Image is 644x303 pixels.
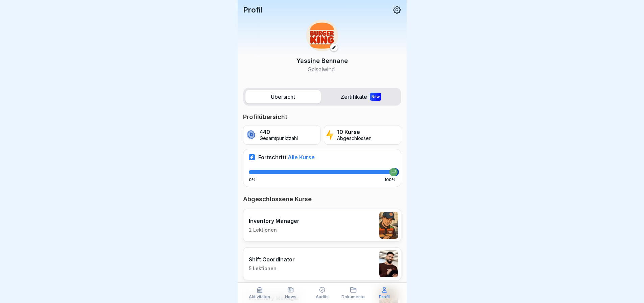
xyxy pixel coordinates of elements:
[245,90,321,103] label: Übersicht
[243,113,401,121] p: Profilübersicht
[306,20,338,51] img: w2f18lwxr3adf3talrpwf6id.png
[341,295,365,299] p: Dokumente
[243,5,262,14] p: Profil
[384,178,396,182] p: 100%
[243,209,401,242] a: Inventory Manager2 Lektionen
[249,227,300,233] p: 2 Lektionen
[337,136,372,141] p: Abgeschlossen
[326,129,334,141] img: lightning.svg
[370,93,381,101] div: New
[245,129,257,141] img: coin.svg
[285,295,296,299] p: News
[243,195,401,203] p: Abgeschlossene Kurse
[249,295,270,299] p: Aktivitäten
[379,250,398,277] img: q4kvd0p412g56irxfxn6tm8s.png
[379,295,390,299] p: Profil
[249,256,295,263] p: Shift Coordinator
[324,90,399,103] label: Zertifikate
[243,247,401,280] a: Shift Coordinator5 Lektionen
[260,136,298,141] p: Gesamtpunktzahl
[288,154,315,161] span: Alle Kurse
[337,129,372,135] p: 10 Kurse
[316,295,329,299] p: Audits
[379,212,398,239] img: o1h5p6rcnzw0lu1jns37xjxx.png
[296,56,348,65] p: Yassine Bennane
[296,65,348,73] p: Geiselwind
[249,217,300,224] p: Inventory Manager
[258,154,315,161] p: Fortschritt:
[249,178,256,182] p: 0%
[260,129,298,135] p: 440
[249,265,295,272] p: 5 Lektionen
